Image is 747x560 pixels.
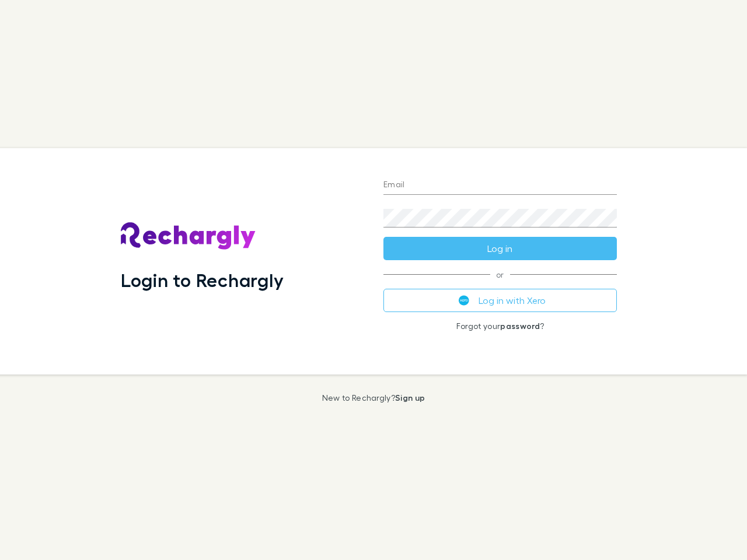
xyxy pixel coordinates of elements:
button: Log in with Xero [383,289,617,312]
span: or [383,274,617,275]
img: Xero's logo [459,295,469,306]
a: password [500,321,540,331]
h1: Login to Rechargly [121,269,284,291]
a: Sign up [395,393,425,402]
img: Rechargly's Logo [121,222,256,250]
button: Log in [383,237,617,260]
p: Forgot your ? [383,321,617,331]
p: New to Rechargly? [322,393,425,402]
